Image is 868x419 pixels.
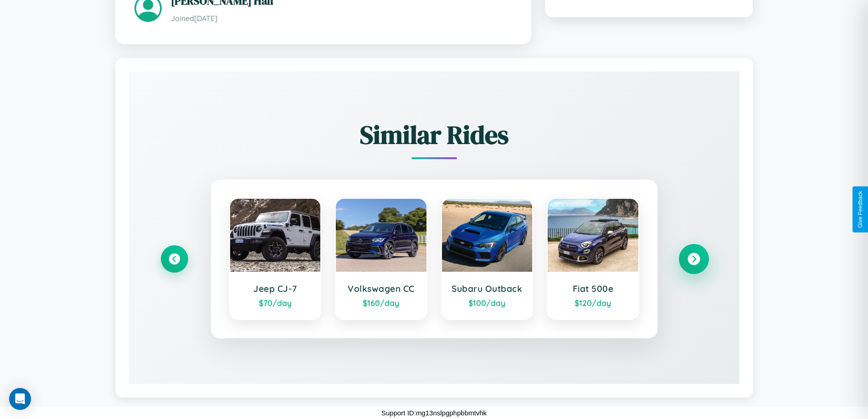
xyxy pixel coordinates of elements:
[229,198,322,320] a: Jeep CJ-7$70/day
[9,388,31,410] div: Open Intercom Messenger
[171,12,512,25] p: Joined [DATE]
[451,283,524,294] h3: Subaru Outback
[441,198,534,320] a: Subaru Outback$100/day
[345,298,417,308] div: $ 160 /day
[239,298,312,308] div: $ 70 /day
[557,298,629,308] div: $ 120 /day
[857,191,863,228] div: Give Feedback
[451,298,524,308] div: $ 100 /day
[161,117,708,152] h2: Similar Rides
[239,283,312,294] h3: Jeep CJ-7
[381,407,487,419] p: Support ID: mg13nslpgphpbbmtvhk
[345,283,417,294] h3: Volkswagen CC
[547,198,639,320] a: Fiat 500e$120/day
[335,198,427,320] a: Volkswagen CC$160/day
[557,283,629,294] h3: Fiat 500e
